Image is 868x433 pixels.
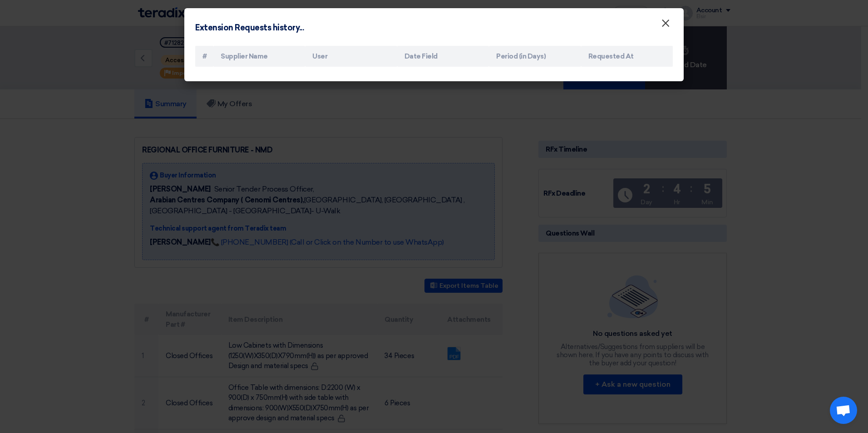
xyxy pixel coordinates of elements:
h4: Extension Requests history... [195,22,304,34]
span: × [661,16,670,34]
th: # [195,46,213,67]
th: Period (in Days) [489,46,581,67]
button: Close [654,15,677,33]
th: Requested At [581,46,673,67]
div: Open chat [830,397,857,424]
th: Date Field [397,46,489,67]
th: User [305,46,397,67]
th: Supplier Name [213,46,305,67]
